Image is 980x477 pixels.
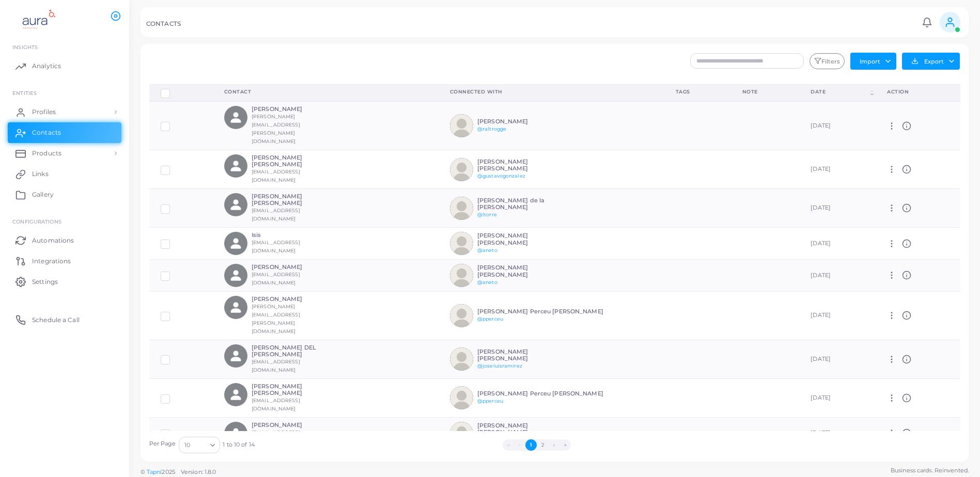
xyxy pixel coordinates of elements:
[8,56,121,76] a: Analytics
[141,468,216,476] span: ©
[32,315,80,325] span: Schedule a Call
[224,88,427,96] div: Contact
[477,308,603,315] h6: [PERSON_NAME] Perceu [PERSON_NAME]
[252,240,300,253] small: [EMAIL_ADDRESS][DOMAIN_NAME]
[8,164,121,184] a: Links
[811,122,864,130] div: [DATE]
[229,110,243,124] svg: person fill
[229,300,243,314] svg: person fill
[477,173,525,179] a: @gustavogonzalez
[450,347,473,371] img: avatar
[8,122,121,143] a: Contacts
[252,397,300,411] small: [EMAIL_ADDRESS][DOMAIN_NAME]
[149,440,176,448] label: Per Page
[902,53,960,70] button: Export
[477,363,522,369] a: @joseluisramirez
[255,439,819,451] ul: Pagination
[8,309,121,330] a: Schedule a Call
[32,149,61,158] span: Products
[229,349,243,363] svg: person fill
[229,388,243,402] svg: person fill
[229,426,243,440] svg: person fill
[477,212,497,217] a: @ltorre
[184,440,190,451] span: 10
[477,316,503,322] a: @pperceu
[477,422,553,436] h6: [PERSON_NAME] [PERSON_NAME]
[811,355,864,363] div: [DATE]
[32,107,56,117] span: Profiles
[252,114,300,144] small: [PERSON_NAME][EMAIL_ADDRESS][PERSON_NAME][DOMAIN_NAME]
[146,20,181,27] h5: CONTACTS
[32,257,71,266] span: Integrations
[450,422,473,445] img: avatar
[252,304,300,334] small: [PERSON_NAME][EMAIL_ADDRESS][PERSON_NAME][DOMAIN_NAME]
[252,106,328,113] h6: [PERSON_NAME]
[450,386,473,409] img: avatar
[191,439,206,451] input: Search for option
[252,169,300,183] small: [EMAIL_ADDRESS][DOMAIN_NAME]
[8,102,121,122] a: Profiles
[477,264,553,278] h6: [PERSON_NAME] [PERSON_NAME]
[8,250,121,271] a: Integrations
[252,383,328,396] h6: [PERSON_NAME] [PERSON_NAME]
[12,218,61,225] span: Configurations
[229,236,243,250] svg: person fill
[525,439,537,451] button: Go to page 1
[850,53,896,69] button: Import
[450,197,473,220] img: avatar
[181,468,216,475] span: Version: 1.8.0
[477,247,497,253] a: @aneto
[811,394,864,402] div: [DATE]
[891,466,969,475] span: Business cards. Reinvented.
[252,430,300,443] small: [EMAIL_ADDRESS][DOMAIN_NAME]
[477,348,553,362] h6: [PERSON_NAME] [PERSON_NAME]
[252,208,300,221] small: [EMAIL_ADDRESS][DOMAIN_NAME]
[742,88,788,96] div: Note
[477,126,506,132] a: @raltrogge
[811,311,864,320] div: [DATE]
[450,304,473,327] img: avatar
[252,359,300,373] small: [EMAIL_ADDRESS][DOMAIN_NAME]
[149,84,213,101] th: Row-selection
[9,10,67,29] img: logo
[477,158,553,172] h6: [PERSON_NAME] [PERSON_NAME]
[252,296,328,303] h6: [PERSON_NAME]
[8,143,121,164] a: Products
[477,279,497,285] a: @aneto
[8,184,121,205] a: Gallery
[32,61,61,71] span: Analytics
[147,468,162,475] a: Tapni
[229,198,243,212] svg: person fill
[252,344,328,358] h6: [PERSON_NAME] DEL [PERSON_NAME]
[811,429,864,437] div: [DATE]
[252,264,328,271] h6: [PERSON_NAME]
[223,441,254,449] span: 1 to 10 of 14
[162,468,175,476] span: 2025
[32,236,74,245] span: Automations
[450,88,653,96] div: Connected With
[811,204,864,212] div: [DATE]
[229,268,243,282] svg: person fill
[537,439,548,451] button: Go to page 2
[252,154,328,168] h6: [PERSON_NAME] [PERSON_NAME]
[179,437,220,453] div: Search for option
[32,190,54,199] span: Gallery
[32,128,61,137] span: Contacts
[8,230,121,250] a: Automations
[811,165,864,173] div: [DATE]
[548,439,559,451] button: Go to next page
[252,193,328,206] h6: [PERSON_NAME] [PERSON_NAME]
[450,114,473,137] img: avatar
[252,232,328,239] h6: Isis
[252,272,300,285] small: [EMAIL_ADDRESS][DOMAIN_NAME]
[811,272,864,280] div: [DATE]
[676,88,720,96] div: Tags
[477,197,553,211] h6: [PERSON_NAME] de la [PERSON_NAME]
[8,271,121,292] a: Settings
[810,53,845,70] button: Filters
[477,118,553,125] h6: [PERSON_NAME]
[32,277,58,287] span: Settings
[450,232,473,255] img: avatar
[450,158,473,181] img: avatar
